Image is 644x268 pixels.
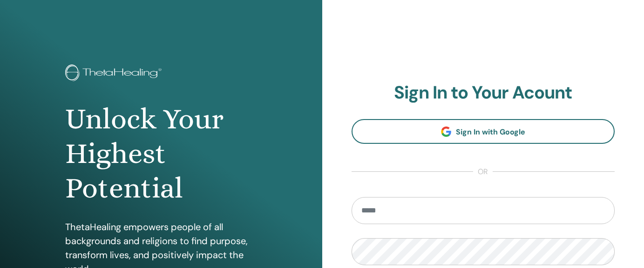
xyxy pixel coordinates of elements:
[456,127,525,137] span: Sign In with Google
[65,102,257,206] h1: Unlock Your Highest Potential
[352,119,615,144] a: Sign In with Google
[352,82,615,104] h2: Sign In to Your Acount
[473,166,493,177] span: or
